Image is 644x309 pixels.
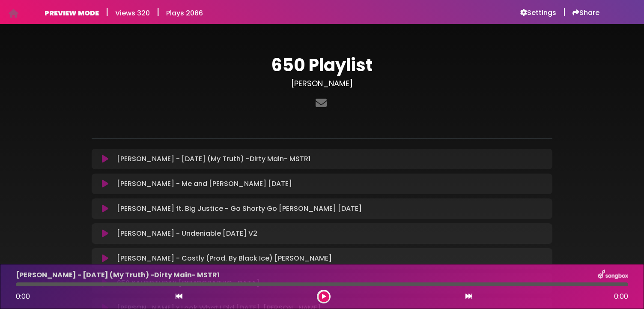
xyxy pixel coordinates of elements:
h6: Plays 2066 [166,9,203,17]
h5: | [106,7,108,17]
h6: PREVIEW MODE [45,9,99,17]
h5: | [563,7,566,17]
h5: | [157,7,159,17]
p: [PERSON_NAME] - Undeniable [DATE] V2 [117,228,257,239]
h6: Views 320 [115,9,150,17]
span: 0:00 [16,291,30,301]
span: 0:00 [614,291,628,302]
p: [PERSON_NAME] - [DATE] (My Truth) -Dirty Main- MSTR1 [16,270,220,280]
img: songbox-logo-white.png [598,270,628,281]
a: Settings [520,9,556,17]
p: [PERSON_NAME] - Costly (Prod. By Black Ice) [PERSON_NAME] [117,253,332,264]
h1: 650 Playlist [92,55,552,75]
p: [PERSON_NAME] - Me and [PERSON_NAME] [DATE] [117,179,292,189]
a: Share [572,9,599,17]
p: [PERSON_NAME] ft. Big Justice - Go Shorty Go [PERSON_NAME] [DATE] [117,204,362,214]
p: [PERSON_NAME] - [DATE] (My Truth) -Dirty Main- MSTR1 [117,154,310,164]
h3: [PERSON_NAME] [92,79,552,88]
